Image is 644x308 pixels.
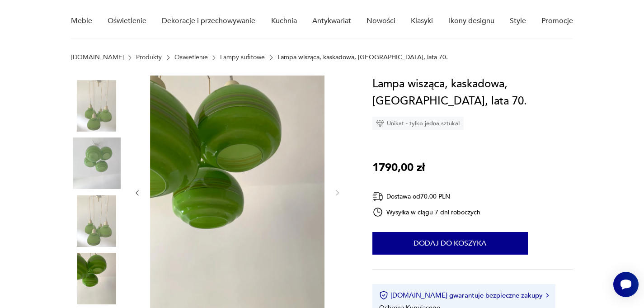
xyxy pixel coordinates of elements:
a: Nowości [367,4,395,38]
p: 1790,00 zł [372,159,425,176]
p: Lampa wisząca, kaskadowa, [GEOGRAPHIC_DATA], lata 70. [277,54,448,61]
a: Ikony designu [449,4,494,38]
img: Zdjęcie produktu Lampa wisząca, kaskadowa, zielona, lata 70. [71,253,122,304]
img: Zdjęcie produktu Lampa wisząca, kaskadowa, zielona, lata 70. [71,80,122,132]
img: Ikona strzałki w prawo [546,293,549,298]
img: Ikona dostawy [372,191,383,202]
h1: Lampa wisząca, kaskadowa, [GEOGRAPHIC_DATA], lata 70. [372,76,573,110]
a: Klasyki [411,4,433,38]
a: [DOMAIN_NAME] [71,54,124,61]
img: Ikona diamentu [376,119,384,128]
iframe: Smartsupp widget button [613,272,639,297]
a: Promocje [541,4,573,38]
a: Lampy sufitowe [220,54,265,61]
div: Dostawa od 70,00 PLN [372,191,481,202]
button: [DOMAIN_NAME] gwarantuje bezpieczne zakupy [379,291,549,300]
a: Oświetlenie [174,54,208,61]
a: Antykwariat [312,4,351,38]
div: Unikat - tylko jedna sztuka! [372,117,464,130]
img: Zdjęcie produktu Lampa wisząca, kaskadowa, zielona, lata 70. [71,195,122,247]
div: Wysyłka w ciągu 7 dni roboczych [372,207,481,218]
img: Zdjęcie produktu Lampa wisząca, kaskadowa, zielona, lata 70. [71,137,122,189]
button: Dodaj do koszyka [372,232,528,255]
a: Meble [71,4,92,38]
a: Dekoracje i przechowywanie [162,4,255,38]
a: Kuchnia [271,4,297,38]
a: Produkty [136,54,162,61]
a: Oświetlenie [108,4,146,38]
a: Style [510,4,526,38]
img: Ikona certyfikatu [379,291,388,300]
